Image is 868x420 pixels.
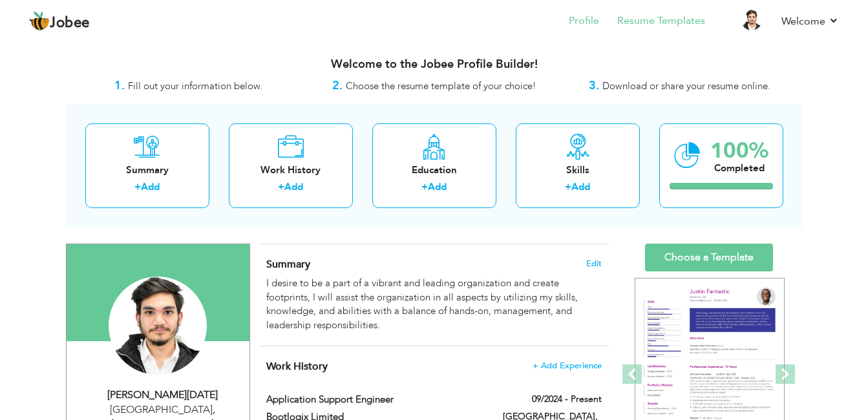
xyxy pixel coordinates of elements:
[266,359,328,373] span: Work History
[266,257,310,271] span: Summary
[532,393,602,406] label: 09/2024 - Present
[266,258,601,271] h4: Adding a summary is a quick and easy way to highlight your experience and interests.
[284,180,303,193] a: Add
[602,79,770,92] span: Download or share your resume online.
[96,163,199,177] div: Summary
[213,403,215,417] span: ,
[239,163,343,177] div: Work History
[571,180,590,193] a: Add
[710,162,768,175] div: Completed
[50,16,90,30] span: Jobee
[781,14,839,29] a: Welcome
[526,163,630,177] div: Skills
[66,58,803,71] h3: Welcome to the Jobee Profile Builder!
[109,277,207,375] img: Hamza Hassan Raja
[266,393,483,406] label: Application Support Engineer
[128,79,262,92] span: Fill out your information below.
[589,78,599,94] strong: 3.
[266,277,601,332] div: I desire to be a part of a vibrant and leading organization and create footprints, I will assist ...
[278,180,284,194] label: +
[645,244,773,271] a: Choose a Template
[332,78,343,94] strong: 2.
[533,361,602,370] span: + Add Experience
[76,388,249,403] div: [PERSON_NAME][DATE]
[134,180,141,194] label: +
[741,10,762,30] img: Profile Img
[29,11,90,32] a: Jobee
[346,79,536,92] span: Choose the resume template of your choice!
[617,14,705,28] a: Resume Templates
[383,163,486,177] div: Education
[569,14,599,28] a: Profile
[565,180,571,194] label: +
[421,180,428,194] label: +
[141,180,160,193] a: Add
[586,259,602,268] span: Edit
[710,140,768,162] div: 100%
[428,180,447,193] a: Add
[114,78,125,94] strong: 1.
[266,360,601,373] h4: This helps to show the companies you have worked for.
[29,11,50,32] img: jobee.io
